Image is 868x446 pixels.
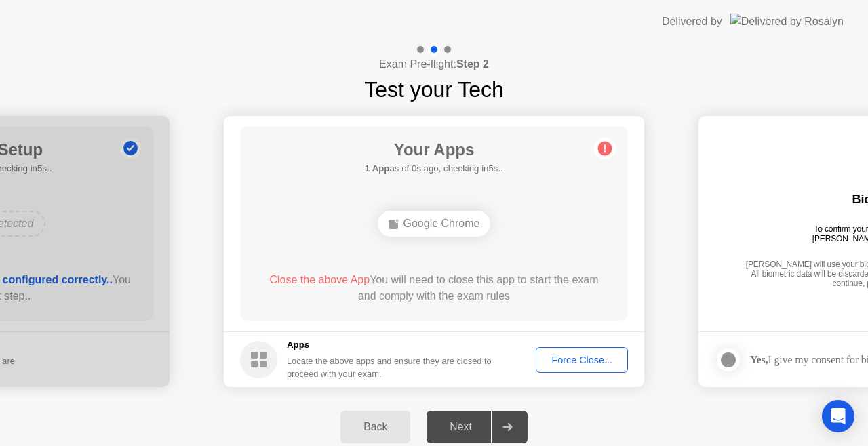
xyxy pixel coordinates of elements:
[540,354,623,365] div: Force Close...
[427,411,528,443] button: Next
[431,421,491,433] div: Next
[287,354,492,380] div: Locate the above apps and ensure they are closed to proceed with your exam.
[365,162,503,176] h5: as of 0s ago, checking in5s..
[269,274,370,285] span: Close the above App
[364,73,504,106] h1: Test your Tech
[378,211,491,237] div: Google Chrome
[822,400,854,432] div: Open Intercom Messenger
[344,421,406,433] div: Back
[662,14,722,30] div: Delivered by
[260,272,609,304] div: You will need to close this app to start the exam and comply with the exam rules
[365,163,389,174] b: 1 App
[536,347,628,373] button: Force Close...
[287,338,492,352] h5: Apps
[365,138,503,162] h1: Your Apps
[730,14,844,29] img: Delivered by Rosalyn
[340,411,410,443] button: Back
[379,56,489,73] h4: Exam Pre-flight:
[750,354,768,365] strong: Yes,
[456,58,489,70] b: Step 2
